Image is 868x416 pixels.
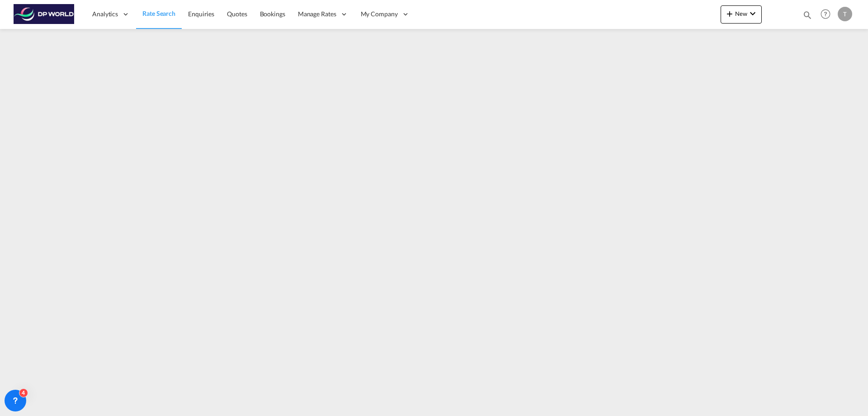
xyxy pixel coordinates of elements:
div: T [838,7,852,21]
button: icon-plus 400-fgNewicon-chevron-down [721,5,762,24]
md-icon: icon-chevron-down [747,8,758,19]
span: My Company [361,10,398,19]
span: Help [818,6,833,22]
span: New [724,10,758,17]
div: Help [818,6,838,23]
md-icon: icon-plus 400-fg [724,8,735,19]
span: Manage Rates [298,10,336,19]
div: icon-magnify [802,10,812,24]
span: Analytics [92,10,118,19]
span: Bookings [260,10,285,18]
span: Quotes [227,10,247,18]
span: Rate Search [142,10,175,17]
img: c08ca190194411f088ed0f3ba295208c.png [14,4,75,24]
span: Enquiries [188,10,214,18]
md-icon: icon-magnify [802,10,812,20]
